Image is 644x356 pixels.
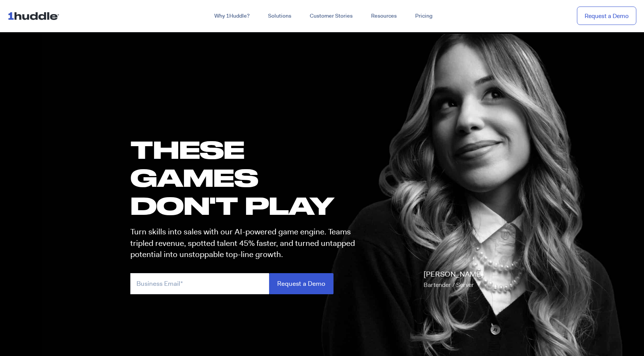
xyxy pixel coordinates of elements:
a: Request a Demo [577,7,636,25]
p: Turn skills into sales with our AI-powered game engine. Teams tripled revenue, spotted talent 45%... [130,226,362,260]
a: Pricing [406,9,442,23]
input: Request a Demo [269,273,333,294]
input: Business Email* [130,273,269,294]
a: Resources [362,9,406,23]
span: Bartender / Server [424,281,474,289]
a: Solutions [259,9,301,23]
a: Why 1Huddle? [205,9,259,23]
h1: these GAMES DON'T PLAY [130,135,362,220]
p: [PERSON_NAME] [424,269,483,290]
img: ... [8,8,62,23]
a: Customer Stories [301,9,362,23]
